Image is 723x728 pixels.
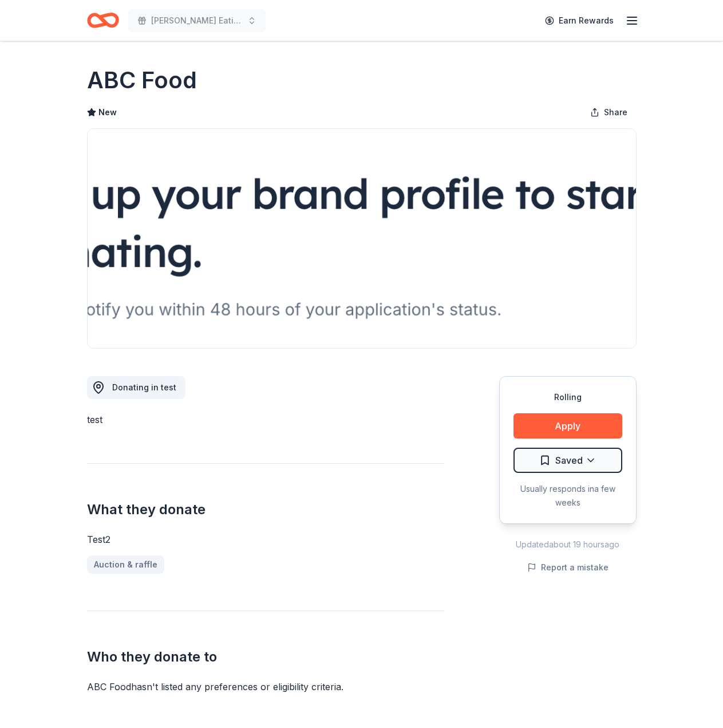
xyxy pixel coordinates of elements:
div: Updated about 19 hours ago [499,538,637,551]
button: Share [581,101,637,124]
span: [PERSON_NAME] Eating Contest 26 [151,14,243,28]
button: Saved [513,448,622,473]
div: Rolling [513,390,622,404]
a: Earn Rewards [538,10,621,31]
span: Share [604,105,627,119]
div: test [87,413,444,426]
img: Image for ABC Food [88,129,636,348]
div: Usually responds in a few weeks [513,482,622,510]
h2: Who they donate to [87,648,444,666]
h2: What they donate [87,500,444,519]
button: [PERSON_NAME] Eating Contest 26 [128,9,266,32]
span: New [98,105,117,119]
a: Home [87,7,119,34]
button: Apply [513,413,622,439]
span: Saved [555,453,583,468]
a: Auction & raffle [87,555,164,574]
span: Donating in test [112,382,176,392]
div: Test2 [87,533,444,546]
h1: ABC Food [87,64,197,96]
div: ABC Food hasn ' t listed any preferences or eligibility criteria. [87,680,444,694]
button: Report a mistake [527,561,609,574]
